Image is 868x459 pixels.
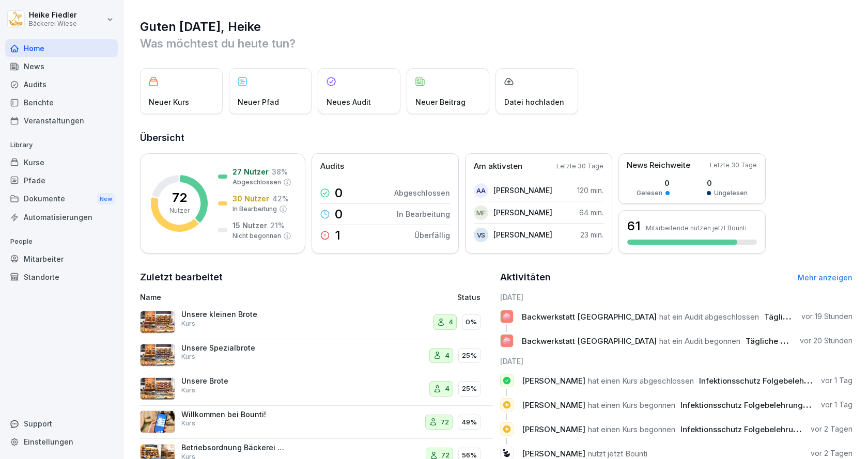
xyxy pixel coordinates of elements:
p: Unsere Spezialbrote [181,343,285,353]
a: Mitarbeiter [5,250,118,268]
a: Veranstaltungen [5,112,118,130]
span: nutzt jetzt Bounti [588,449,647,458]
img: xh3bnih80d1pxcetv9zsuevg.png [140,410,175,433]
span: [PERSON_NAME] [522,424,585,434]
div: New [97,193,115,205]
img: ld7l3n8yhwsm9s97v7r6kg9c.png [140,377,175,400]
a: Automatisierungen [5,208,118,226]
span: Backwerkstatt [GEOGRAPHIC_DATA] [522,312,657,322]
p: Unsere Brote [181,376,285,386]
p: Neues Audit [327,97,371,107]
p: 0 [637,178,670,188]
p: 🧼 [502,334,512,348]
div: MF [474,205,488,220]
a: Unsere BroteKurs425% [140,372,493,406]
p: 72 [441,417,449,428]
p: Abgeschlossen [233,178,281,187]
div: Standorte [5,268,118,286]
div: Support [5,415,118,433]
h2: Übersicht [140,131,853,145]
p: Library [5,137,118,153]
p: 25% [462,384,477,394]
a: Unsere SpezialbroteKurs425% [140,339,493,373]
p: In Bearbeitung [397,209,450,219]
p: 4 [445,351,450,361]
span: [PERSON_NAME] [522,449,585,458]
a: Kurse [5,153,118,171]
div: AA [474,183,488,198]
p: Kurs [181,419,195,428]
p: 1 [335,229,340,242]
p: Audits [320,161,344,172]
p: [PERSON_NAME] [493,229,552,240]
p: 21 % [270,220,285,231]
p: 0 [335,187,343,199]
img: ld7l3n8yhwsm9s97v7r6kg9c.png [140,344,175,367]
span: hat einen Kurs begonnen [588,424,675,434]
a: News [5,57,118,75]
p: Neuer Pfad [238,97,279,107]
p: 38 % [272,166,288,177]
span: hat einen Kurs abgeschlossen [588,376,694,386]
p: 23 min. [580,229,603,240]
p: 0% [466,317,477,327]
p: 49% [461,417,477,428]
a: Unsere kleinen BroteKurs40% [140,306,493,339]
h1: Guten [DATE], Heike [140,19,853,35]
p: Willkommen bei Bounti! [181,410,285,419]
p: Neuer Beitrag [415,97,466,107]
div: Dokumente [5,189,118,209]
p: vor 20 Stunden [800,336,853,346]
a: Mehr anzeigen [798,273,853,282]
p: Heike Fiedler [29,11,77,20]
p: 25% [462,351,477,361]
span: Infektionsschutz Folgebelehrung (nach §43 IfSG) [680,424,864,434]
p: Kurs [181,319,195,328]
span: hat ein Audit abgeschlossen [659,312,759,322]
p: 0 [707,178,748,188]
p: 🧼 [502,309,512,324]
p: Überfällig [414,230,450,241]
p: Unsere kleinen Brote [181,310,285,319]
p: Neuer Kurs [149,97,189,107]
a: Willkommen bei Bounti!Kurs7249% [140,406,493,439]
a: Home [5,39,118,57]
p: 120 min. [577,185,603,196]
p: Letzte 30 Tage [710,161,757,170]
span: hat einen Kurs begonnen [588,400,675,410]
p: Ungelesen [714,188,748,198]
a: Audits [5,75,118,93]
p: Datei hochladen [504,97,564,107]
a: Pfade [5,171,118,189]
a: DokumenteNew [5,189,118,209]
p: 15 Nutzer [233,220,267,231]
h3: 61 [627,217,641,235]
p: In Bearbeitung [233,204,277,214]
p: Gelesen [637,188,662,198]
p: vor 19 Stunden [801,311,853,322]
p: Am aktivsten [474,161,522,172]
p: Status [457,292,481,303]
div: Einstellungen [5,433,118,451]
p: 0 [335,208,343,220]
p: vor 1 Tag [821,400,853,410]
span: hat ein Audit begonnen [659,336,740,346]
p: 4 [448,317,453,327]
a: Berichte [5,93,118,112]
h2: Aktivitäten [500,270,551,284]
p: Kurs [181,352,195,361]
p: Bäckerei Wiese [29,20,77,27]
p: vor 2 Tagen [811,448,853,458]
h6: [DATE] [500,292,853,303]
p: [PERSON_NAME] [493,207,552,218]
p: 4 [445,384,450,394]
p: 42 % [272,193,289,204]
p: Nutzer [169,206,190,215]
p: Mitarbeitende nutzen jetzt Bounti [646,224,747,232]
